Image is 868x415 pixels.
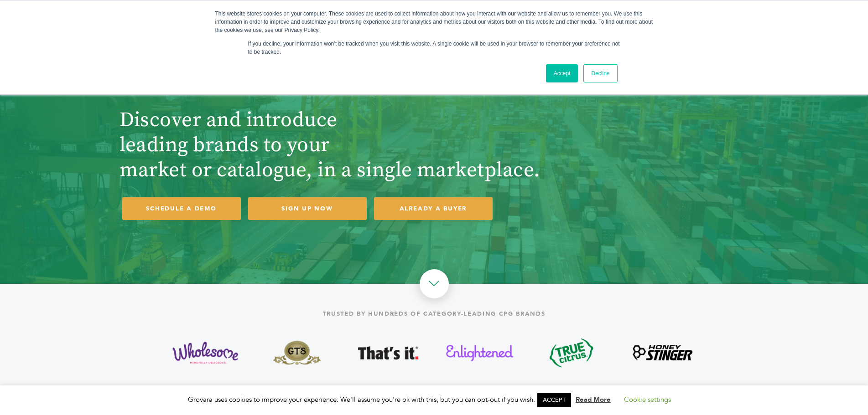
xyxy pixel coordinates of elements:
a: SCHEDULE A DEMO [122,197,241,220]
a: Cookie settings [624,395,671,404]
h1: Discover and introduce leading brands to your market or catalogue, in a single marketplace. [120,108,589,183]
a: Accept [546,64,578,82]
a: ACCEPT [537,393,571,407]
a: SIGN UP NOW [248,197,367,220]
div: This website stores cookies on your computer. These cookies are used to collect information about... [215,10,653,34]
a: Read More [576,395,611,404]
span: Grovara uses cookies to improve your experience. We'll assume you're ok with this, but you can op... [188,395,680,404]
a: Decline [583,64,617,82]
div: Trusted by hundreds of category-leading CPG brands [115,306,754,322]
a: ALREADY A BUYER [374,197,493,220]
p: If you decline, your information won’t be tracked when you visit this website. A single cookie wi... [248,40,620,56]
